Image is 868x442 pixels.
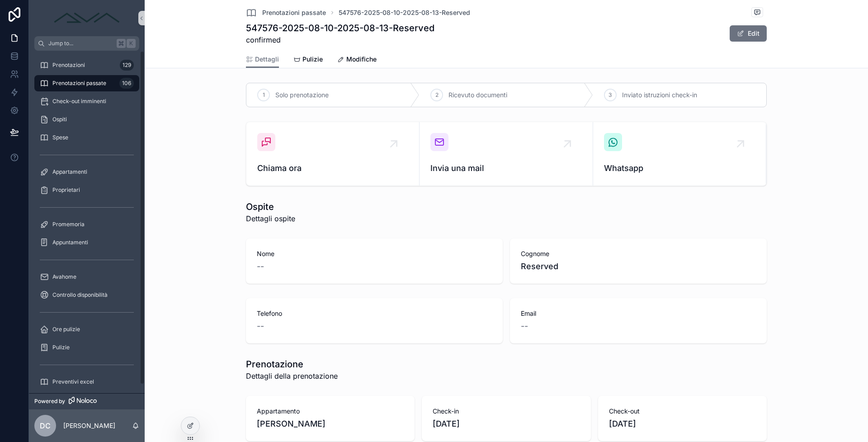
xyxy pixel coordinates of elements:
h1: 547576-2025-08-10-2025-08-13-Reserved [246,22,434,34]
span: Dettagli della prenotazione [246,371,338,381]
span: Promemoria [52,221,85,228]
span: 3 [609,91,612,99]
span: Spese [52,134,68,141]
span: Proprietari [52,186,80,194]
a: Pulizie [293,51,323,69]
span: Cognome [521,249,756,258]
a: Appuntamenti [34,234,139,251]
span: Invia una mail [430,162,581,175]
a: Dettagli [246,51,279,68]
span: Prenotazioni passate [262,8,326,17]
a: Preventivi excel [34,374,139,390]
a: Powered by [29,393,145,409]
span: -- [257,260,264,273]
a: Promemoria [34,216,139,233]
button: Edit [730,25,767,42]
a: Prenotazioni passate [246,7,326,18]
a: Modifiche [337,51,377,69]
span: confirmed [246,34,434,45]
span: 2 [435,91,439,99]
span: Controllo disponibilità [52,291,108,299]
a: 547576-2025-08-10-2025-08-13-Reserved [339,8,470,17]
p: [PERSON_NAME] [63,421,115,430]
span: Appartamento [257,407,404,416]
span: -- [521,320,528,333]
span: Nome [257,249,492,258]
span: Dettagli [255,55,279,64]
span: Chiama ora [257,162,408,175]
span: Email [521,309,756,318]
h1: Ospite [246,200,295,213]
span: [PERSON_NAME] [257,418,404,430]
span: DC [40,420,51,431]
a: Appartamenti [34,164,139,180]
span: Avahome [52,273,76,280]
h1: Prenotazione [246,358,338,371]
a: Controllo disponibilità [34,287,139,303]
a: Whatsapp [593,122,766,185]
a: Prenotazioni passate106 [34,75,139,91]
span: 1 [263,91,265,99]
a: Invia una mail [420,122,593,185]
span: Check-out imminenti [52,98,106,105]
span: K [127,40,135,47]
a: Check-out imminenti [34,93,139,109]
a: Avahome [34,269,139,285]
span: Telefono [257,309,492,318]
span: Modifiche [346,55,377,64]
span: Inviato istruzioni check-in [622,90,697,100]
span: Ospiti [52,116,67,123]
div: 129 [120,60,134,71]
div: scrollable content [29,51,145,393]
span: [DATE] [609,418,756,430]
img: App logo [51,11,123,25]
a: Ospiti [34,111,139,128]
span: Appuntamenti [52,239,88,246]
span: Whatsapp [604,162,755,175]
span: Appartamenti [52,168,87,176]
span: Preventivi excel [52,378,94,385]
a: Spese [34,129,139,146]
a: Chiama ora [246,122,420,185]
span: Reserved [521,260,756,273]
a: Prenotazioni129 [34,57,139,73]
span: -- [257,320,264,333]
span: Ricevuto documenti [448,90,507,100]
a: Pulizie [34,339,139,356]
button: Jump to...K [34,36,139,51]
span: Check-out [609,407,756,416]
span: Dettagli ospite [246,213,295,224]
span: Check-in [433,407,580,416]
span: Pulizie [52,344,70,351]
span: [DATE] [433,418,580,430]
span: Prenotazioni [52,62,85,69]
span: Ore pulizie [52,326,80,333]
a: Ore pulizie [34,321,139,337]
span: Solo prenotazione [275,90,329,100]
div: 106 [119,78,134,89]
span: Powered by [34,398,65,405]
span: Prenotazioni passate [52,80,106,87]
span: Jump to... [48,40,113,47]
a: Proprietari [34,182,139,198]
span: Pulizie [302,55,323,64]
